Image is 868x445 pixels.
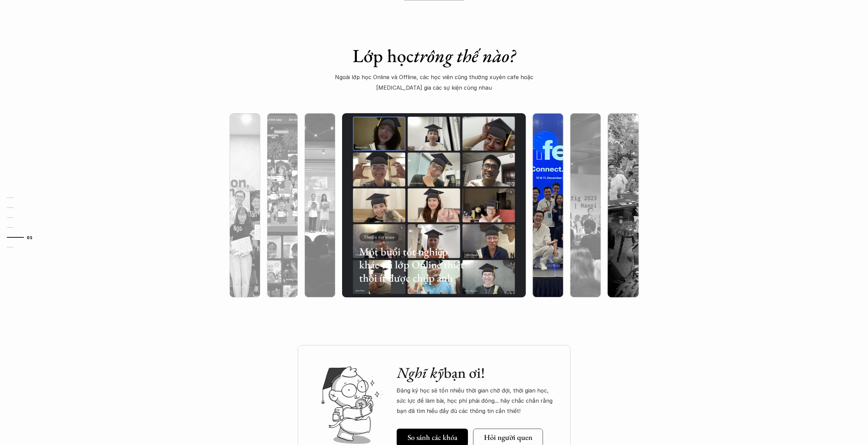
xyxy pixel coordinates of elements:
[408,433,457,442] h5: So sánh các khóa
[397,364,557,382] h2: bạn ơi!
[364,235,394,240] p: Thesis defense
[359,245,469,284] h3: Một buổi tốt nghiệp khác tại lớp Online thiệt thòi ít được chụp ảnh
[315,45,553,67] h1: Lớp học
[397,363,444,382] em: Nghĩ kỹ
[414,44,515,68] em: trông thế nào?
[397,385,557,416] p: Đăng ký học sẽ tốn nhiều thời gian chờ đợi, thời gian học, sức lực để làm bài, học phí phải đóng....
[484,433,532,442] h5: Hỏi người quen
[330,72,538,93] p: Ngoài lớp học Online và Offline, các học viên cũng thường xuyên cafe hoặc [MEDICAL_DATA] gia các ...
[27,235,32,240] strong: 05
[7,233,39,241] a: 05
